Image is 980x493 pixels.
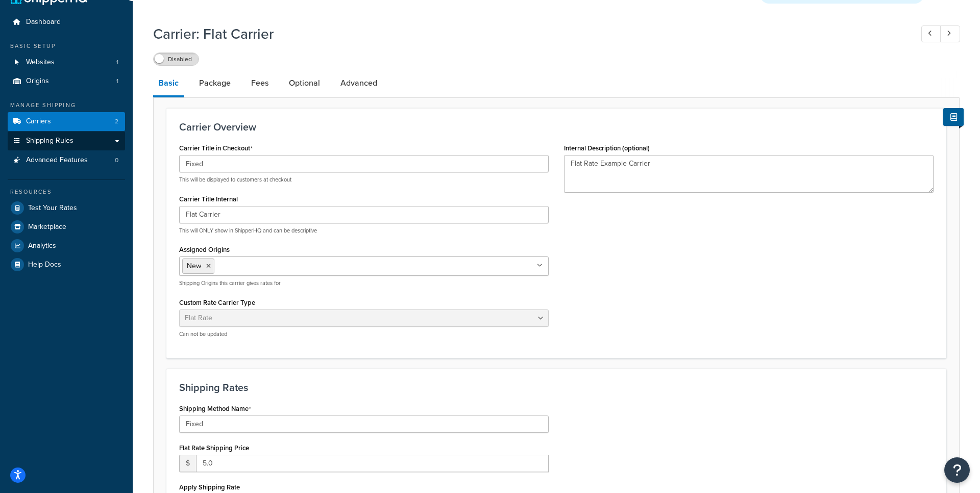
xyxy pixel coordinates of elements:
label: Carrier Title Internal [179,195,238,203]
a: Shipping Rules [8,132,125,150]
div: Manage Shipping [8,101,125,110]
span: Help Docs [28,261,61,269]
label: Internal Description (optional) [564,144,650,152]
h1: Carrier: Flat Carrier [153,24,902,44]
a: Carriers2 [8,112,125,131]
label: Apply Shipping Rate [179,483,240,491]
label: Flat Rate Shipping Price [179,444,249,452]
button: Show Help Docs [943,108,964,126]
h3: Carrier Overview [179,121,934,133]
label: Carrier Title in Checkout [179,144,253,152]
span: 1 [116,58,118,67]
a: Help Docs [8,255,125,274]
a: Origins1 [8,72,125,91]
li: Carriers [8,112,125,131]
button: Open Resource Center [944,457,970,483]
li: Websites [8,53,125,72]
li: Advanced Features [8,151,125,170]
p: Shipping Origins this carrier gives rates for [179,279,549,287]
a: Analytics [8,237,125,255]
label: Assigned Origins [179,246,230,253]
label: Shipping Method Name [179,405,251,413]
a: Next Record [940,25,960,42]
span: Test Your Rates [28,204,77,213]
textarea: Flat Rate Example Carrier [564,155,934,193]
a: Dashboard [8,13,125,32]
a: Package [194,71,236,95]
div: Basic Setup [8,42,125,50]
a: Marketplace [8,218,125,236]
li: Origins [8,72,125,91]
label: Disabled [154,53,199,65]
a: Fees [246,71,274,95]
p: This will be displayed to customers at checkout [179,176,549,184]
span: 2 [115,117,118,126]
a: Previous Record [921,25,941,42]
span: Carriers [26,117,51,126]
span: Websites [26,58,55,67]
a: Optional [284,71,325,95]
p: Can not be updated [179,330,549,338]
span: Advanced Features [26,156,88,165]
a: Test Your Rates [8,199,125,217]
span: Dashboard [26,18,61,27]
a: Websites1 [8,53,125,72]
span: Analytics [28,242,56,250]
a: Advanced Features0 [8,151,125,170]
span: $ [179,455,196,472]
span: Shipping Rules [26,137,73,145]
div: Resources [8,188,125,196]
p: This will ONLY show in ShipperHQ and can be descriptive [179,227,549,235]
span: New [187,261,201,271]
span: 1 [116,77,118,86]
a: Basic [153,71,184,97]
span: 0 [115,156,118,165]
span: Marketplace [28,223,66,231]
h3: Shipping Rates [179,382,934,393]
a: Advanced [335,71,382,95]
span: Origins [26,77,49,86]
label: Custom Rate Carrier Type [179,299,255,306]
